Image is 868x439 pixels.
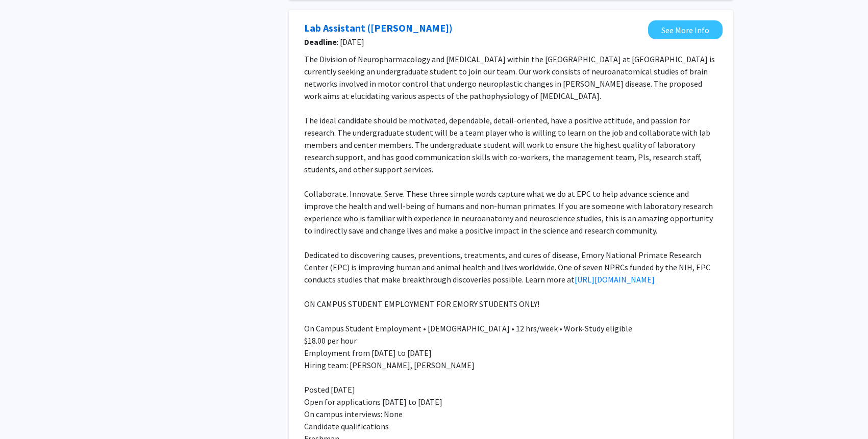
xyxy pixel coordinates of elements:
p: Open for applications [DATE] to [DATE] [304,396,717,408]
p: On Campus Student Employment • [DEMOGRAPHIC_DATA] • 12 hrs/week • Work-Study eligible [304,322,717,334]
span: : [DATE] [304,36,643,48]
p: Employment from [DATE] to [DATE] [304,347,717,359]
p: Hiring team: [PERSON_NAME], [PERSON_NAME] [304,359,717,371]
iframe: Chat [8,393,43,431]
p: $18.00 per hour [304,334,717,347]
p: Posted [DATE] [304,383,717,396]
p: Dedicated to discovering causes, preventions, treatments, and cures of disease, Emory National Pr... [304,249,717,286]
a: Opens in a new tab [304,20,453,36]
p: Candidate qualifications [304,420,717,432]
p: The Division of Neuropharmacology and [MEDICAL_DATA] within the [GEOGRAPHIC_DATA] at [GEOGRAPHIC_... [304,53,717,102]
a: [URL][DOMAIN_NAME] [575,274,655,285]
p: The ideal candidate should be motivated, dependable, detail-oriented, have a positive attitude, a... [304,114,717,175]
span: ON CAMPUS STUDENT EMPLOYMENT FOR EMORY STUDENTS ONLY! [304,299,539,309]
p: On campus interviews: None [304,408,717,420]
a: Opens in a new tab [648,20,723,39]
p: Collaborate. Innovate. Serve. These three simple words capture what we do at EPC to help advance ... [304,188,717,237]
b: Deadline [304,37,337,47]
